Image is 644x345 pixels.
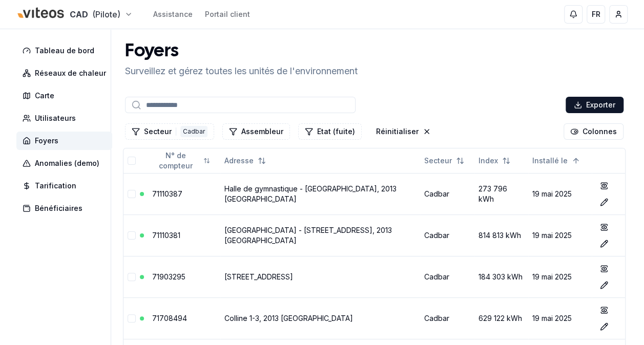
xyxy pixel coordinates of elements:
a: Tarification [16,177,116,195]
td: 19 mai 2025 [528,256,592,297]
a: Assistance [153,9,193,19]
div: 814 813 kWh [479,230,524,241]
button: Cocher les colonnes [564,123,624,140]
button: Not sorted. Click to sort ascending. [146,153,216,169]
img: Viteos - CAD Logo [16,1,66,26]
td: Cadbar [420,173,474,214]
button: Not sorted. Click to sort ascending. [418,153,470,169]
span: Tarification [35,181,76,191]
div: 273 796 kWh [479,184,524,204]
a: 71708494 [152,314,187,322]
button: Réinitialiser les filtres [370,123,437,140]
button: Not sorted. Click to sort ascending. [218,153,272,169]
button: CAD(Pilote) [16,4,133,26]
button: Sélectionner la ligne [128,273,136,281]
a: [STREET_ADDRESS] [224,272,293,281]
span: Index [479,156,498,166]
button: Tout sélectionner [128,157,136,165]
span: Adresse [224,156,254,166]
td: 19 mai 2025 [528,173,592,214]
a: Halle de gymnastique - [GEOGRAPHIC_DATA], 2013 [GEOGRAPHIC_DATA] [224,184,397,203]
a: Utilisateurs [16,109,116,127]
a: Tableau de bord [16,41,116,60]
a: 71903295 [152,272,185,281]
a: Anomalies (demo) [16,154,116,172]
span: Utilisateurs [35,113,76,123]
a: 71110381 [152,231,180,240]
a: Bénéficiaires [16,199,116,218]
button: FR [587,5,605,24]
a: Colline 1-3, 2013 [GEOGRAPHIC_DATA] [224,314,353,322]
button: Filtrer les lignes [125,123,214,140]
a: Carte [16,87,116,105]
span: (Pilote) [92,8,120,20]
button: Filtrer les lignes [298,123,362,140]
button: Sélectionner la ligne [128,314,136,322]
span: Installé le [532,156,568,166]
button: Not sorted. Click to sort ascending. [472,153,516,169]
td: Cadbar [420,214,474,256]
div: 184 303 kWh [479,272,524,282]
span: Secteur [424,156,452,166]
td: 19 mai 2025 [528,297,592,339]
span: Bénéficiaires [35,203,82,213]
a: 71110387 [152,189,182,198]
a: Réseaux de chaleur [16,64,116,82]
button: Sorted ascending. Click to sort descending. [526,153,586,169]
p: Surveillez et gérez toutes les unités de l'environnement [125,64,358,78]
a: [GEOGRAPHIC_DATA] - [STREET_ADDRESS], 2013 [GEOGRAPHIC_DATA] [224,226,392,245]
button: Sélectionner la ligne [128,231,136,240]
span: Foyers [35,136,58,146]
span: Anomalies (demo) [35,158,99,168]
span: Tableau de bord [35,46,94,56]
span: Réseaux de chaleur [35,68,106,78]
button: Filtrer les lignes [222,123,290,140]
span: CAD [70,8,88,20]
span: FR [592,9,600,19]
td: 19 mai 2025 [528,214,592,256]
span: N° de compteur [152,150,199,171]
button: Sélectionner la ligne [128,190,136,198]
span: Carte [35,91,54,101]
div: Cadbar [180,126,207,137]
button: Exporter [566,97,624,113]
a: Portail client [205,9,250,19]
td: Cadbar [420,297,474,339]
h1: Foyers [125,41,358,62]
td: Cadbar [420,256,474,297]
div: 629 122 kWh [479,313,524,324]
a: Foyers [16,132,116,150]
